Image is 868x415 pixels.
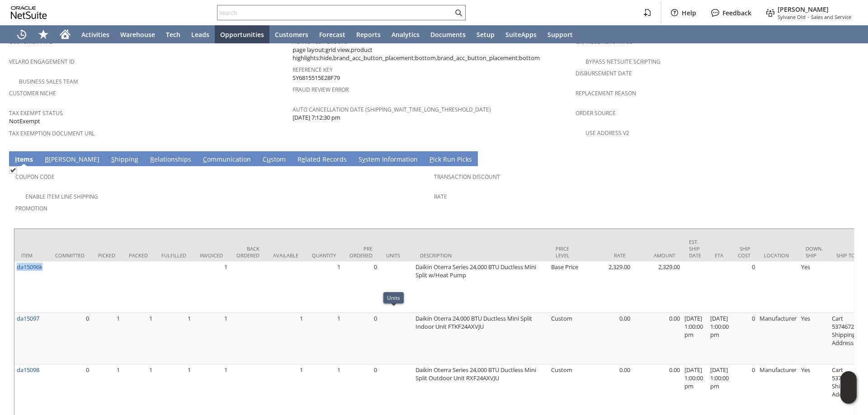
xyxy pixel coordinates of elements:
span: Leads [191,30,209,39]
td: 1 [305,261,343,313]
td: 2,329.00 [583,261,632,313]
a: Setup [471,25,500,43]
a: Enable Item Line Shipping [25,193,98,201]
a: Fraud Review Error [292,86,349,93]
span: R [150,155,154,163]
a: Forecast [314,25,351,43]
div: Description [420,252,542,259]
a: Velaro Engagement ID [9,58,75,65]
span: Forecast [319,30,345,39]
svg: Search [453,7,464,18]
a: Recent Records [11,25,33,43]
a: Pick Run Picks [427,155,474,165]
a: Opportunities [215,25,269,43]
a: Unrolled view on [843,153,854,164]
span: NotExempt [9,117,40,126]
div: Ship To [836,252,857,259]
div: Amount [639,252,675,259]
td: Manufacturer [757,313,799,364]
td: 1 [266,313,305,364]
span: y [362,155,365,163]
a: Relationships [148,155,193,165]
span: C [203,155,207,163]
span: SY6815515E28F79 [292,74,340,82]
div: Back Ordered [236,245,259,259]
div: Fulfilled [161,252,186,259]
td: 0 [343,261,379,313]
svg: Recent Records [16,29,27,40]
a: Disbursement Date [576,70,632,77]
a: Use Address V2 [585,129,629,137]
td: 1 [193,261,230,313]
iframe: Click here to launch Oracle Guided Learning Help Panel [840,371,857,404]
div: Down. Ship [806,245,823,259]
td: [DATE] 1:00:00 pm [682,313,708,364]
a: da15096k [17,263,42,271]
div: ETA [715,252,724,259]
td: 0 [343,313,379,364]
a: Business Sales Team [19,78,78,85]
svg: Shortcuts [38,29,49,40]
div: Quantity [312,252,336,259]
a: Custom [260,155,288,165]
div: Invoiced [200,252,223,259]
a: Tech [160,25,186,43]
a: Related Records [295,155,349,165]
a: Promotion [15,205,47,212]
div: Picked [98,252,115,259]
span: [DATE] 7:12:30 pm [292,113,340,122]
img: Checked [9,166,17,174]
div: Location [764,252,792,259]
a: Home [54,25,76,43]
div: Rate [590,252,626,259]
a: Analytics [386,25,425,43]
td: Yes [799,313,830,364]
td: 1 [193,313,230,364]
span: SuiteApps [505,30,537,39]
td: 2,329.00 [632,261,682,313]
a: Documents [425,25,471,43]
a: Replacement reason [576,89,636,97]
span: Analytics [392,30,420,39]
a: Rate [434,193,447,201]
span: Documents [430,30,466,39]
a: da15098 [17,366,39,374]
div: Shortcuts [33,25,54,43]
td: Cart 5374672: Shipping Address [830,313,863,364]
span: Oracle Guided Learning Widget. To move around, please hold and drag [840,388,857,404]
span: Reports [356,30,381,39]
td: 1 [91,313,122,364]
a: Shipping [109,155,141,165]
a: B[PERSON_NAME] [42,155,102,165]
span: I [15,155,17,163]
td: 1 [122,313,155,364]
div: Units [386,252,406,259]
a: Customers [269,25,314,43]
a: Auto Cancellation Date (shipping_wait_time_long_threshold_date) [292,106,491,113]
span: Support [547,30,573,39]
span: Activities [81,30,109,39]
a: Transaction Discount [434,173,500,181]
a: Coupon Code [15,173,55,181]
span: Opportunities [220,30,264,39]
td: 0 [731,261,757,313]
td: Custom [549,313,583,364]
svg: logo [11,6,47,19]
td: Base Price [549,261,583,313]
label: Feedback [722,9,751,17]
span: P [429,155,433,163]
div: Est. Ship Date [689,238,701,259]
span: Sylvane Old [778,14,806,20]
div: Pre Ordered [349,245,373,259]
div: Committed [55,252,85,259]
a: Items [13,155,35,165]
div: Available [273,252,298,259]
a: Support [542,25,578,43]
div: Units [387,294,400,302]
a: Reference Key [292,66,333,74]
div: Item [21,252,42,259]
div: Ship Cost [738,245,750,259]
td: 0 [731,313,757,364]
a: Communication [201,155,253,165]
svg: Home [60,29,71,40]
